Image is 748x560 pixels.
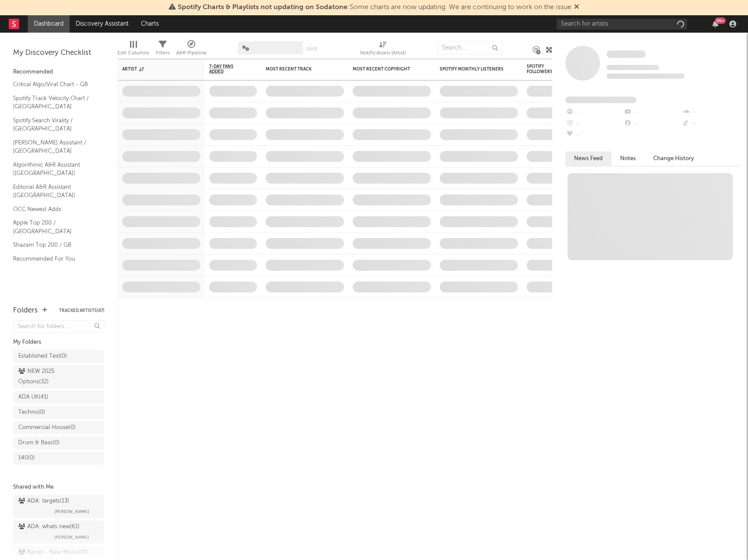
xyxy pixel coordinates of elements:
div: Notifications (Artist) [360,37,406,62]
a: Drum & Bass(0) [13,436,104,449]
span: 7-Day Fans Added [209,64,244,74]
div: Drum & Bass ( 0 ) [18,438,60,448]
a: Editorial A&R Assistant ([GEOGRAPHIC_DATA]) [13,182,96,200]
div: -- [623,107,681,118]
a: 140(0) [13,452,104,465]
div: Techno ( 0 ) [18,407,45,418]
div: Spotify Followers [527,64,557,74]
div: -- [681,118,739,129]
a: Established Test(0) [13,350,104,363]
a: Apple Top 200 / [GEOGRAPHIC_DATA] [13,218,96,236]
div: -- [565,107,623,118]
div: -- [623,118,681,129]
div: A&R Pipeline [176,37,207,62]
div: 140 ( 0 ) [18,453,35,463]
a: ADA: targets(13)[PERSON_NAME] [13,495,104,518]
button: Change History [644,151,703,166]
span: : Some charts are now updating. We are continuing to work on the issue [178,4,571,11]
div: -- [565,118,623,129]
div: -- [681,107,739,118]
button: Notes [611,151,644,166]
a: ADA UK(41) [13,391,104,404]
div: Edit Columns [117,37,149,62]
div: Artist [122,67,187,72]
span: Spotify Charts & Playlists not updating on Sodatone [178,4,347,11]
span: 0 fans last week [607,74,685,79]
button: Tracked Artists(47) [59,309,104,313]
a: ADA: whats new(61)[PERSON_NAME] [13,520,104,544]
div: Shared with Me [13,482,104,493]
input: Search for folders... [13,320,104,333]
div: Most Recent Copyright [353,67,418,72]
input: Search... [437,41,502,54]
div: Filters [156,37,170,62]
a: Dashboard [28,15,70,33]
a: Algorithmic A&R Assistant ([GEOGRAPHIC_DATA]) [13,160,96,178]
div: Notifications (Artist) [360,48,406,58]
div: Filters [156,48,170,58]
span: Dismiss [574,4,579,11]
div: ADA: whats new ( 61 ) [18,522,80,532]
a: Charts [135,15,165,33]
a: Spotify Track Velocity Chart / [GEOGRAPHIC_DATA] [13,94,96,111]
span: [PERSON_NAME] [54,532,89,543]
a: Techno(0) [13,406,104,419]
a: Some Artist [607,50,646,59]
div: Commercial House ( 0 ) [18,423,76,433]
button: News Feed [565,151,611,166]
div: Established Test ( 0 ) [18,351,67,362]
div: My Folders [13,337,104,348]
div: Spotify Monthly Listeners [440,67,505,72]
div: ADA UK ( 41 ) [18,392,48,402]
a: [PERSON_NAME] Assistant / [GEOGRAPHIC_DATA] [13,138,96,156]
a: Commercial House(0) [13,421,104,434]
a: OCC Newest Adds [13,205,96,214]
span: Fans Added by Platform [565,97,636,103]
input: Search for artists [557,19,687,30]
button: 99+ [712,20,718,27]
a: Shazam Top 200 / GB [13,240,96,250]
div: Most Recent Track [266,67,331,72]
a: Recommended For You [13,254,96,264]
div: 99 + [715,17,726,24]
div: -- [565,129,623,141]
span: Tracking Since: [DATE] [607,65,659,70]
div: Bands - New Music ( 14 ) [18,547,88,558]
a: Spotify Search Virality / [GEOGRAPHIC_DATA] [13,116,96,134]
button: Save [306,47,317,51]
a: Critical Algo/Viral Chart - GB [13,80,96,89]
div: NEW 2025 Options ( 32 ) [18,366,80,387]
div: My Discovery Checklist [13,48,104,58]
span: Some Artist [607,50,646,58]
div: Folders [13,305,38,316]
a: Discovery Assistant [70,15,135,33]
div: Recommended [13,67,104,77]
div: A&R Pipeline [176,48,207,58]
div: Edit Columns [117,48,149,58]
div: ADA: targets ( 13 ) [18,496,69,506]
a: NEW 2025 Options(32) [13,365,104,389]
span: [PERSON_NAME] [54,506,89,517]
